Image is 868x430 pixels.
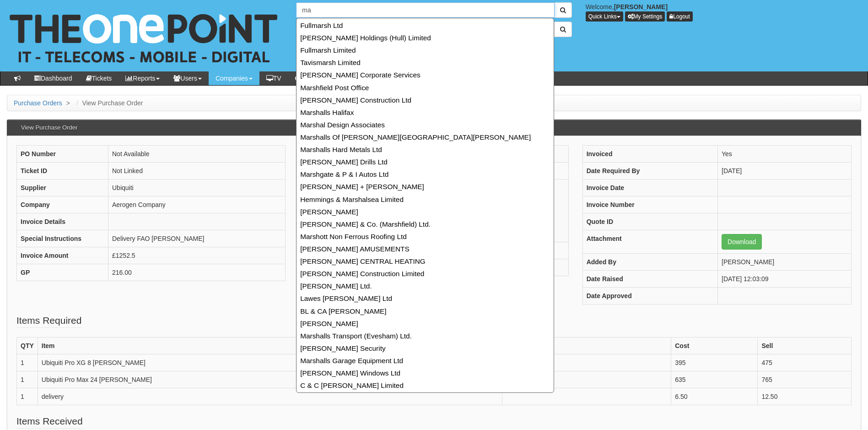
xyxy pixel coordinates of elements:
td: Not Linked [108,163,286,180]
a: Hemmings & Marshalsea Limited [297,193,553,206]
b: [PERSON_NAME] [614,3,668,11]
a: BL & CA [PERSON_NAME] [297,305,553,317]
td: Yes [718,146,852,163]
a: Marshalls Halifax [297,106,553,119]
th: QTY [17,337,38,354]
a: Purchase Orders [14,99,62,107]
div: Welcome, [579,2,868,22]
th: Attachment [582,230,717,254]
a: Marshalls Transport (Evesham) Ltd. [297,330,553,342]
th: Invoice Number [582,196,717,213]
a: [PERSON_NAME] Security [297,342,553,354]
a: Reports [119,71,167,85]
th: Invoice Amount [17,247,108,264]
a: [PERSON_NAME] Construction Ltd [297,94,553,106]
a: [PERSON_NAME] Construction Limited [297,267,553,280]
a: Logout [667,11,693,22]
th: Date Approved [582,288,717,305]
td: 12.50 [758,388,852,405]
td: [PERSON_NAME] [718,254,852,271]
td: delivery [38,388,502,405]
a: [PERSON_NAME] & Co. (Marshfield) Ltd. [297,218,553,230]
li: View Purchase Order [74,98,143,108]
a: Marshal Design Associates [297,119,553,131]
th: Invoice Details [17,213,108,230]
th: Special Instructions [17,230,108,247]
a: My Settings [625,11,665,22]
a: [PERSON_NAME] + [PERSON_NAME] [297,180,553,193]
legend: Items Required [16,314,81,328]
th: Cost [671,337,758,354]
a: [PERSON_NAME] [297,317,553,330]
td: 635 [671,371,758,388]
th: GP [17,264,108,281]
td: 395 [671,354,758,371]
a: [PERSON_NAME] Windows Ltd [297,367,553,379]
a: [PERSON_NAME] Corporate Services [297,69,553,81]
td: Ubiquiti [108,180,286,196]
a: Companies [209,71,259,85]
td: Delivery FAO [PERSON_NAME] [108,230,286,247]
a: Marshalls Of [PERSON_NAME][GEOGRAPHIC_DATA][PERSON_NAME] [297,131,553,143]
th: Added By [582,254,717,271]
td: 1 [17,354,38,371]
th: Supplier [17,180,108,196]
td: 216.00 [108,264,286,281]
td: £1252.5 [108,247,286,264]
th: Date Raised [582,271,717,288]
td: Aerogen Company [108,196,286,213]
td: 1 [17,388,38,405]
a: Fullmarsh Ltd [297,19,553,32]
a: [PERSON_NAME] [297,206,553,218]
a: [PERSON_NAME] Drills Ltd [297,156,553,168]
td: 475 [758,354,852,371]
a: Lawes [PERSON_NAME] Ltd [297,292,553,305]
a: C & C [PERSON_NAME] Limited [297,379,553,392]
th: Company [17,196,108,213]
a: Download [722,234,762,250]
td: 765 [758,371,852,388]
td: Ubiquiti Pro XG 8 [PERSON_NAME] [38,354,502,371]
th: Invoice Date [582,180,717,196]
a: [PERSON_NAME] Ltd. [297,280,553,292]
th: Invoiced [582,146,717,163]
a: Users [167,71,209,85]
a: Dashboard [27,71,79,85]
th: PO Number [17,146,108,163]
a: Marshgate & P & I Autos Ltd [297,168,553,180]
a: [PERSON_NAME] CENTRAL HEATING [297,255,553,267]
td: [DATE] 12:03:09 [718,271,852,288]
a: Fullmarsh Limited [297,44,553,56]
a: [PERSON_NAME] Holdings (Hull) Limited [297,32,553,44]
a: Marshalls Garage Equipment Ltd [297,354,553,367]
legend: Items Received [16,414,83,429]
th: Description [502,337,671,354]
th: Date Required By [582,163,717,180]
input: Search Companies [296,2,554,18]
h3: View Purchase Order [16,120,82,136]
button: Quick Links [586,11,623,22]
th: Item [38,337,502,354]
a: [PERSON_NAME] AMUSEMENTS [297,243,553,255]
td: 1 [17,371,38,388]
a: Tavismarsh Limited [297,56,553,69]
a: Tickets [79,71,119,85]
td: Not Available [108,146,286,163]
a: Marshalls Hard Metals Ltd [297,143,553,156]
th: Ticket ID [17,163,108,180]
a: Marshfield Post Office [297,82,553,94]
th: Sell [758,337,852,354]
th: Quote ID [582,213,717,230]
a: OOH [288,71,322,85]
a: TV [259,71,288,85]
a: Marshott Non Ferrous Roofing Ltd [297,230,553,243]
td: 6.50 [671,388,758,405]
span: > [64,99,72,107]
td: [DATE] [718,163,852,180]
td: Ubiquiti Pro Max 24 [PERSON_NAME] [38,371,502,388]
